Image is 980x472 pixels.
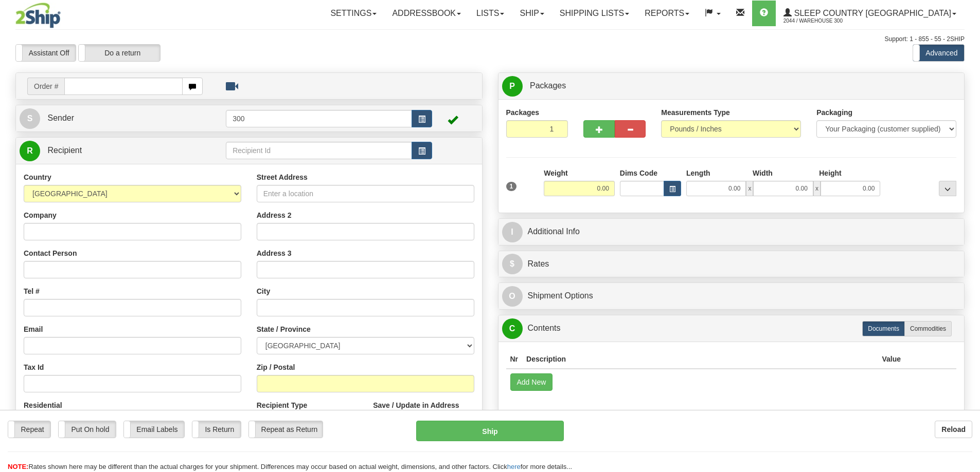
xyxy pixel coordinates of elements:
span: Packages [530,81,566,90]
label: State / Province [257,324,311,334]
span: Sender [47,114,74,122]
span: 2044 / Warehouse 300 [783,16,861,26]
span: I [502,222,523,242]
button: Add New [510,373,553,391]
a: P Packages [502,75,961,97]
span: $ [502,254,523,274]
label: Do a return [79,45,160,61]
label: Repeat as Return [249,421,323,438]
label: City [257,286,270,296]
span: Recipient [47,146,82,155]
a: OShipment Options [502,286,961,307]
a: S Sender [20,108,226,129]
img: logo2044.jpg [15,3,61,28]
label: Email Labels [124,421,184,438]
label: Length [686,168,710,178]
label: Assistant Off [16,45,76,61]
div: Support: 1 - 855 - 55 - 2SHIP [15,35,965,44]
button: Ship [416,421,564,441]
span: S [20,108,40,129]
label: Tax Id [24,362,44,372]
input: Sender Id [226,110,412,127]
label: Measurements Type [661,107,730,118]
label: Dims Code [620,168,657,178]
a: Ship [512,1,551,26]
label: Height [819,168,842,178]
span: NOTE: [8,463,28,470]
label: Put On hold [59,421,116,438]
div: ... [939,181,956,196]
label: Packaging [816,107,852,118]
a: IAdditional Info [502,221,961,242]
label: Tel # [24,286,40,296]
a: CContents [502,318,961,339]
span: O [502,286,523,307]
a: Lists [469,1,512,26]
label: Is Return [192,421,241,438]
th: Nr [506,350,523,369]
button: Reload [935,421,972,438]
label: Email [24,324,43,334]
a: here [507,463,521,470]
b: Reload [941,425,966,433]
label: Weight [544,168,567,178]
span: x [746,181,753,196]
label: Company [24,210,57,220]
span: P [502,76,523,97]
span: 1 [506,182,517,191]
input: Enter a location [257,185,474,202]
label: Contact Person [24,248,77,258]
th: Description [522,350,878,369]
label: Packages [506,107,540,118]
input: Recipient Id [226,142,412,159]
span: R [20,141,40,161]
iframe: chat widget [956,183,979,288]
label: Residential [24,400,62,410]
span: Sleep Country [GEOGRAPHIC_DATA] [792,9,951,17]
label: Commodities [904,321,952,336]
label: Save / Update in Address Book [373,400,474,421]
a: Reports [637,1,697,26]
th: Value [878,350,905,369]
a: R Recipient [20,140,203,161]
span: Order # [27,78,64,95]
a: $Rates [502,254,961,275]
span: C [502,318,523,339]
a: Shipping lists [552,1,637,26]
label: Address 3 [257,248,292,258]
label: Repeat [8,421,50,438]
span: x [813,181,821,196]
label: Country [24,172,51,182]
label: Street Address [257,172,308,182]
label: Recipient Type [257,400,308,410]
a: Addressbook [384,1,469,26]
a: Settings [323,1,384,26]
label: Address 2 [257,210,292,220]
a: Sleep Country [GEOGRAPHIC_DATA] 2044 / Warehouse 300 [776,1,964,26]
label: Advanced [913,45,964,61]
label: Documents [862,321,905,336]
label: Zip / Postal [257,362,295,372]
label: Width [753,168,773,178]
